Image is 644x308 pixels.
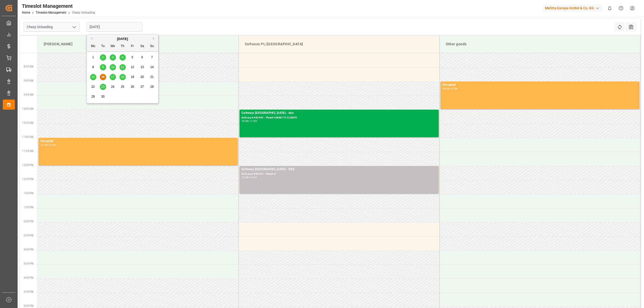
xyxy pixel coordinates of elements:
[24,65,33,68] span: 8:30 AM
[22,121,33,124] span: 10:30 AM
[150,85,153,89] span: 28
[149,74,155,80] div: Choose Sunday, September 21st, 2025
[102,56,104,59] span: 2
[22,178,33,181] span: 12:30 PM
[149,54,155,61] div: Choose Sunday, September 7th, 2025
[22,150,33,152] span: 11:30 AM
[111,75,114,79] span: 17
[444,39,636,49] div: Other goods
[129,43,136,50] div: Fr
[101,95,104,98] span: 30
[24,290,33,293] span: 4:30 PM
[242,111,437,116] div: Cofresco [GEOGRAPHIC_DATA] - dss
[87,22,142,32] input: DD-MM-YYYY
[110,74,116,80] div: Choose Wednesday, September 17th, 2025
[24,262,33,265] span: 3:30 PM
[49,144,56,146] div: 12:00
[90,94,96,100] div: Choose Monday, September 29th, 2025
[139,74,145,80] div: Choose Saturday, September 20th, 2025
[100,94,106,100] div: Choose Tuesday, September 30th, 2025
[41,139,236,144] div: Occupied
[100,74,106,80] div: Choose Tuesday, September 16th, 2025
[149,43,155,50] div: Su
[24,206,33,209] span: 1:30 PM
[139,54,145,61] div: Choose Saturday, September 6th, 2025
[112,56,114,59] span: 3
[543,3,604,13] button: Melitta Europa GmbH & Co. KG
[129,84,136,90] div: Choose Friday, September 26th, 2025
[101,75,104,79] span: 16
[250,120,257,122] div: 11:00
[91,95,95,98] span: 29
[22,11,30,14] a: Home
[100,64,106,70] div: Choose Tuesday, September 9th, 2025
[119,54,126,61] div: Choose Thursday, September 4th, 2025
[22,164,33,166] span: 12:00 PM
[91,75,95,79] span: 15
[24,79,33,82] span: 9:00 AM
[24,192,33,195] span: 1:00 PM
[249,176,250,179] div: -
[101,85,104,89] span: 23
[131,75,134,79] span: 19
[150,75,153,79] span: 21
[129,64,136,70] div: Choose Friday, September 12th, 2025
[129,74,136,80] div: Choose Friday, September 19th, 2025
[110,43,116,50] div: We
[615,3,627,14] button: Help Center
[111,65,114,69] span: 10
[90,64,96,70] div: Choose Monday, September 8th, 2025
[41,144,48,146] div: 11:00
[140,85,144,89] span: 27
[48,144,49,146] div: -
[24,304,33,307] span: 5:00 PM
[42,39,234,49] div: [PERSON_NAME]
[139,64,145,70] div: Choose Saturday, September 13th, 2025
[110,84,116,90] div: Choose Wednesday, September 24th, 2025
[24,234,33,237] span: 2:30 PM
[110,54,116,61] div: Choose Wednesday, September 3rd, 2025
[22,107,33,110] span: 10:00 AM
[100,54,106,61] div: Choose Tuesday, September 2nd, 2025
[24,248,33,251] span: 3:00 PM
[119,84,126,90] div: Choose Thursday, September 25th, 2025
[140,75,144,79] span: 20
[132,56,133,59] span: 5
[242,176,249,179] div: 12:00
[543,5,602,12] div: Melitta Europa GmbH & Co. KG
[153,37,156,40] button: Next Month
[22,2,95,10] div: Timeslot Management
[100,84,106,90] div: Choose Tuesday, September 23rd, 2025
[92,56,94,59] span: 1
[242,172,437,176] div: Delivery#:489447 - Plate#:X
[604,3,615,14] button: show 0 new notifications
[442,87,450,90] div: 09:00
[90,54,96,61] div: Choose Monday, September 1st, 2025
[24,22,79,32] input: Type to search/select
[36,11,66,14] a: Timeslot Management
[121,75,124,79] span: 18
[89,37,92,40] button: Previous Month
[102,65,104,69] span: 9
[140,65,144,69] span: 13
[92,65,94,69] span: 8
[129,54,136,61] div: Choose Friday, September 5th, 2025
[151,56,153,59] span: 7
[24,220,33,223] span: 2:00 PM
[88,53,157,102] div: month 2025-09
[24,93,33,96] span: 9:30 AM
[121,85,124,89] span: 25
[110,64,116,70] div: Choose Wednesday, September 10th, 2025
[150,65,153,69] span: 14
[442,82,638,87] div: Occupied
[242,116,437,120] div: Delivery#:489443 - Plate#:CW8871F CLI86F5
[451,87,458,90] div: 10:00
[119,74,126,80] div: Choose Thursday, September 18th, 2025
[243,39,435,49] div: Cofresco PL/[GEOGRAPHIC_DATA]
[90,43,96,50] div: Mo
[139,84,145,90] div: Choose Saturday, September 27th, 2025
[111,85,114,89] span: 24
[242,120,249,122] div: 10:00
[149,64,155,70] div: Choose Sunday, September 14th, 2025
[119,64,126,70] div: Choose Thursday, September 11th, 2025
